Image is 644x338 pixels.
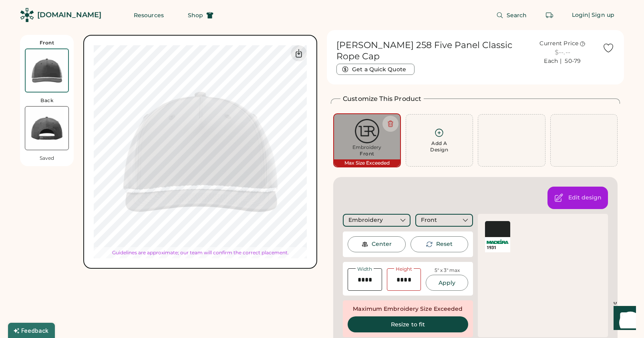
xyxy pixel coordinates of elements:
[343,94,421,104] h2: Customize This Product
[544,57,581,65] div: Each | 50-79
[339,119,395,143] img: LER Brand.svg
[356,267,374,272] div: Width
[487,245,509,251] div: 1931
[430,140,448,153] div: Add A Design
[436,240,453,248] div: This will reset the rotation of the selected element to 0°.
[26,49,68,92] img: 258 Dark Grey/ White Front Thumbnail
[394,267,414,272] div: Height
[124,7,173,23] button: Resources
[336,64,415,75] button: Get a Quick Quote
[568,194,602,202] div: Open the design editor to change colors, background, and decoration method.
[426,275,468,291] button: Apply
[507,12,527,18] span: Search
[588,11,614,19] div: | Sign up
[336,40,523,62] h1: [PERSON_NAME] 258 Five Panel Classic Rope Cap
[188,12,203,18] span: Shop
[94,247,307,258] div: Guidelines are approximate; our team will confirm the correct placement.
[435,267,460,274] div: 5" x 3" max
[348,316,468,332] button: Resize to fit
[541,7,557,23] button: Retrieve an order
[37,10,101,20] div: [DOMAIN_NAME]
[334,159,400,167] div: Max Size Exceeded
[539,40,578,48] div: Current Price
[25,107,68,150] img: 258 Dark Grey/ White Back Thumbnail
[291,45,307,61] div: Download Front Mockup
[339,144,395,151] div: Embroidery
[372,240,392,248] div: Center
[40,155,54,161] div: Saved
[348,216,383,224] div: Embroidery
[606,302,640,336] iframe: Front Chat
[20,8,34,22] img: Rendered Logo - Screens
[40,40,54,46] div: Front
[348,305,468,313] div: Maximum Embroidery Size Exceeded
[487,239,509,244] img: Madeira Logo
[40,97,53,104] div: Back
[421,216,437,224] div: Front
[382,116,398,132] button: Delete this decoration.
[178,7,223,23] button: Shop
[361,241,368,248] img: Center Image Icon
[572,11,589,19] div: Login
[527,48,598,57] div: $--.--
[487,7,537,23] button: Search
[360,151,374,157] div: Front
